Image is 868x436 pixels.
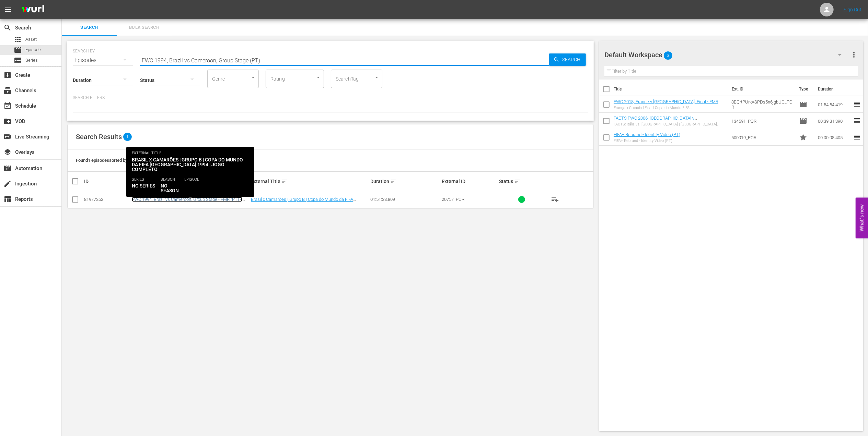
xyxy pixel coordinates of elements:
[14,46,22,54] span: Episode
[3,86,12,95] span: Channels
[614,116,697,126] a: FACTS FWC 2006, [GEOGRAPHIC_DATA] v [GEOGRAPHIC_DATA] (PT)
[3,117,12,125] span: VOD
[25,57,38,64] span: Series
[559,53,586,66] span: Search
[799,117,807,125] span: Episode
[3,71,12,79] span: Create
[370,197,440,202] div: 01:51:23.809
[16,2,49,18] img: ans4CAIJ8jUAAAAAAAAAAAAAAAAAAAAAAAAgQb4GAAAAAAAAAAAAAAAAAAAAAAAAJMjXAAAAAAAAAAAAAAAAAAAAAAAAgAT5G...
[614,132,680,137] a: FIFA+ Rebrand - Identity Video (PT)
[76,158,149,163] span: Found 1 episodes sorted by: relevance
[551,195,559,204] span: playlist_add
[3,164,12,172] span: Automation
[370,177,440,185] div: Duration
[442,197,464,202] span: 20757_POR
[3,24,12,32] span: Search
[815,129,853,146] td: 00:00:08.405
[3,133,12,141] span: Live Streaming
[499,177,545,185] div: Status
[250,74,256,81] button: Open
[3,102,12,110] span: Schedule
[728,80,795,99] th: Ext. ID
[3,195,12,203] span: Reports
[123,133,132,141] span: 1
[604,45,848,64] div: Default Workspace
[73,95,588,101] p: Search Filters:
[121,24,167,32] span: Bulk Search
[251,177,368,185] div: External Title
[729,96,797,113] td: 3BQrtPUrkXSPDs5n6jgbUG_POR
[844,7,861,12] a: Sign Out
[729,113,797,129] td: 134591_POR
[66,24,113,32] span: Search
[442,179,497,184] div: External ID
[3,180,12,188] span: Ingestion
[390,178,396,184] span: sort
[664,48,672,63] span: 3
[373,74,380,81] button: Open
[815,113,853,129] td: 00:39:31.390
[614,138,680,143] div: FIFA+ Rebrand - Identity Video (PT)
[514,178,520,184] span: sort
[25,46,41,53] span: Episode
[14,56,22,64] span: Series
[850,47,858,63] button: more_vert
[614,80,728,99] th: Title
[281,178,288,184] span: sort
[73,51,133,70] div: Episodes
[814,80,855,99] th: Duration
[161,178,167,184] span: sort
[853,133,861,141] span: reorder
[76,133,122,141] span: Search Results
[850,51,858,59] span: more_vert
[614,106,726,110] div: França x Croácia | Final | Copa do Mundo FIFA [GEOGRAPHIC_DATA] 2018 | Partida completa
[315,74,322,81] button: Open
[132,197,242,207] a: FWC 1994, Brazil vs Cameroon, Group Stage - FMR (PT) + Rebrand promo 2
[547,191,563,208] button: playlist_add
[3,148,12,156] span: Overlays
[614,99,721,109] a: FWC 2018, France v [GEOGRAPHIC_DATA], Final - FMR (PT)
[853,117,861,125] span: reorder
[815,96,853,113] td: 01:54:54.419
[549,53,586,66] button: Search
[853,100,861,108] span: reorder
[729,129,797,146] td: 500019_POR
[795,80,814,99] th: Type
[132,177,249,185] div: Internal Title
[251,197,356,207] a: Brasil x Camarões | Grupo B | Copa do Mundo da FIFA [GEOGRAPHIC_DATA] 1994 | Jogo completo
[14,35,22,44] span: Asset
[84,179,130,184] div: ID
[799,100,807,109] span: Episode
[4,5,12,14] span: menu
[614,122,726,126] div: FACTS: Itália vs. [GEOGRAPHIC_DATA] | [GEOGRAPHIC_DATA] 2006
[25,36,37,43] span: Asset
[799,133,807,142] span: Promo
[84,197,130,202] div: 81977262
[856,198,868,239] button: Open Feedback Widget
